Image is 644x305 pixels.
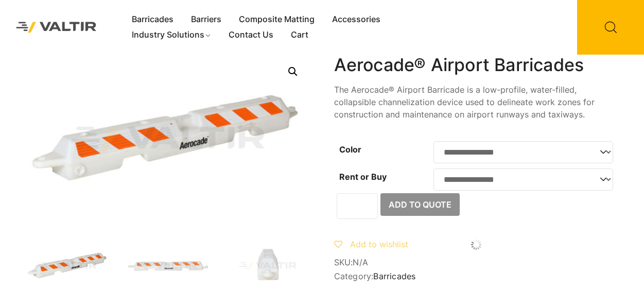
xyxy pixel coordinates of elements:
h1: Aerocade® Airport Barricades [334,55,618,76]
button: Add to Quote [380,193,460,216]
a: Barricades [373,271,415,281]
a: Accessories [323,12,389,27]
img: Aerocade_Nat_Side.jpg [225,241,310,291]
img: Aerocade_Nat_Front-1.jpg [126,241,210,291]
img: Aerocade_Nat_Front [310,55,594,225]
span: N/A [353,257,368,267]
label: Color [339,144,361,155]
a: Barriers [182,12,230,27]
a: Contact Us [220,27,282,43]
a: Barricades [123,12,182,27]
input: Product quantity [337,193,378,219]
span: Category: [334,272,618,281]
span: SKU: [334,258,618,267]
label: Rent or Buy [339,172,387,182]
p: The Aerocade® Airport Barricade is a low-profile, water-filled, collapsible channelization device... [334,83,618,121]
img: Aerocade_Nat_3Q-1.jpg [26,241,110,291]
a: Composite Matting [230,12,323,27]
img: Valtir Rentals [8,13,105,41]
a: Industry Solutions [123,27,220,43]
a: Cart [282,27,317,43]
